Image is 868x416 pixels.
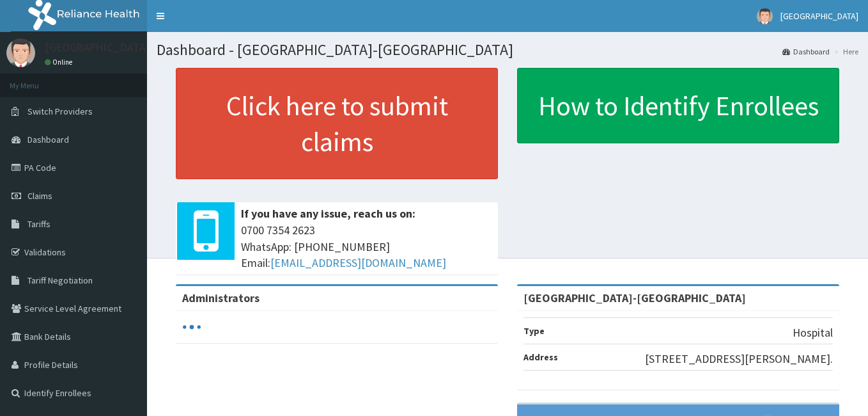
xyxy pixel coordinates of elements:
a: Click here to submit claims [176,68,498,179]
a: Online [45,58,75,67]
span: Dashboard [27,134,69,145]
span: [GEOGRAPHIC_DATA] [780,10,858,22]
strong: [GEOGRAPHIC_DATA]-[GEOGRAPHIC_DATA] [523,291,746,305]
p: [GEOGRAPHIC_DATA] [45,42,150,53]
span: Claims [27,190,52,202]
span: Switch Providers [27,106,93,117]
a: How to Identify Enrollees [517,68,839,143]
span: 0700 7354 2623 WhatsApp: [PHONE_NUMBER] Email: [241,222,492,271]
svg: audio-loading [182,317,201,337]
a: Dashboard [782,46,830,57]
h1: Dashboard - [GEOGRAPHIC_DATA]-[GEOGRAPHIC_DATA] [157,42,858,58]
span: Tariffs [27,218,50,230]
span: Tariff Negotiation [27,275,93,286]
b: Type [523,325,545,337]
img: User Image [6,38,35,67]
p: [STREET_ADDRESS][PERSON_NAME]. [645,351,833,367]
p: Hospital [793,324,833,341]
li: Here [831,46,858,57]
b: Address [523,351,558,363]
img: User Image [757,8,773,24]
b: If you have any issue, reach us on: [241,206,415,221]
b: Administrators [182,291,260,305]
a: [EMAIL_ADDRESS][DOMAIN_NAME] [270,255,446,270]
